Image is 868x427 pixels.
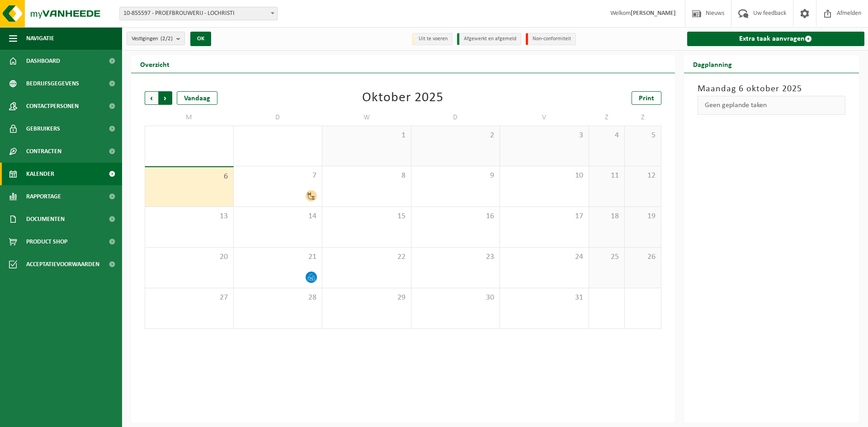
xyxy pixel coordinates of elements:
h2: Dagplanning [684,55,741,73]
span: 10 [505,171,584,181]
span: 13 [150,211,229,221]
div: Geen geplande taken [698,96,846,115]
td: Z [625,109,661,126]
span: 8 [327,171,406,181]
li: Afgewerkt en afgemeld [457,33,521,45]
span: Vorige [145,91,158,105]
span: 1 [327,131,406,141]
span: Documenten [26,208,65,230]
h2: Overzicht [131,55,179,73]
div: Oktober 2025 [362,91,443,105]
td: Z [589,109,625,126]
span: 3 [505,131,584,141]
span: Rapportage [26,185,61,208]
h3: Maandag 6 oktober 2025 [698,82,846,96]
li: Non-conformiteit [526,33,576,45]
span: 10-855597 - PROEFBROUWERIJ - LOCHRISTI [120,7,277,20]
td: W [322,109,411,126]
td: M [145,109,234,126]
span: Bedrijfsgegevens [26,72,79,95]
span: Kalender [26,163,54,185]
span: Volgende [159,91,172,105]
span: 22 [327,252,406,262]
a: Print [632,91,661,105]
span: Contactpersonen [26,95,79,117]
span: 7 [238,171,318,181]
span: 4 [594,131,620,141]
span: 29 [327,293,406,303]
span: 14 [238,211,318,221]
button: Vestigingen(2/2) [127,32,185,45]
a: Extra taak aanvragen [687,32,865,46]
span: 30 [416,293,495,303]
span: Dashboard [26,50,60,72]
span: 17 [505,211,584,221]
span: 24 [505,252,584,262]
span: Contracten [26,140,61,163]
span: 26 [629,252,656,262]
strong: [PERSON_NAME] [631,10,676,17]
td: V [500,109,589,126]
button: OK [190,32,211,46]
td: D [411,109,500,126]
span: Navigatie [26,27,54,50]
span: 9 [416,171,495,181]
span: 19 [629,211,656,221]
span: 6 [150,172,229,182]
td: D [234,109,323,126]
div: Vandaag [177,91,217,105]
span: 16 [416,211,495,221]
span: 2 [416,131,495,141]
span: Print [639,95,654,102]
span: Gebruikers [26,117,60,140]
span: Acceptatievoorwaarden [26,253,99,276]
span: Vestigingen [132,32,173,46]
span: 15 [327,211,406,221]
span: 28 [238,293,318,303]
span: 5 [629,131,656,141]
span: 11 [594,171,620,181]
span: 20 [150,252,229,262]
span: 23 [416,252,495,262]
span: 27 [150,293,229,303]
span: 25 [594,252,620,262]
li: Uit te voeren [412,33,453,45]
span: 10-855597 - PROEFBROUWERIJ - LOCHRISTI [119,7,278,20]
span: 21 [238,252,318,262]
span: 18 [594,211,620,221]
span: Product Shop [26,230,67,253]
count: (2/2) [160,36,173,42]
span: 12 [629,171,656,181]
span: 31 [505,293,584,303]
